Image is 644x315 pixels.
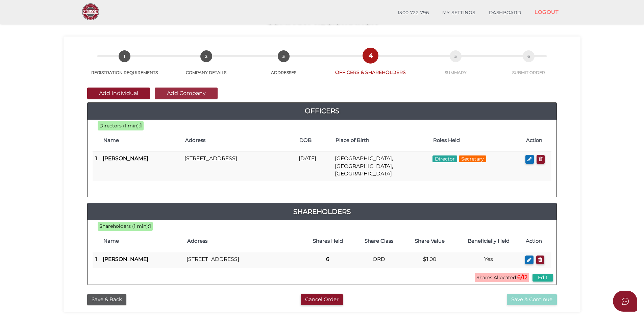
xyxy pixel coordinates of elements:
td: ORD [353,252,404,268]
span: 2 [200,50,212,62]
h4: Name [103,138,178,143]
button: Save & Continue [507,294,557,305]
h4: Share Value [408,238,452,244]
td: [STREET_ADDRESS] [184,252,302,268]
h4: Shares Held [305,238,350,244]
button: Edit [532,274,553,282]
span: 6 [523,50,535,62]
td: $1.00 [404,252,455,268]
a: MY SETTINGS [436,6,482,20]
b: 1 [140,122,142,129]
td: Yes [455,252,522,268]
td: [STREET_ADDRESS] [182,151,296,181]
td: 1 [93,252,100,268]
td: 1 [93,151,100,181]
a: 4OFFICERS & SHAREHOLDERS [323,57,418,76]
span: Directors (1 min): [99,123,140,129]
a: 5SUMMARY [418,58,493,75]
h4: Roles Held [433,138,520,143]
a: DASHBOARD [482,6,528,20]
b: [PERSON_NAME] [103,155,148,162]
h4: Address [185,138,293,143]
h4: Place of Birth [336,138,426,143]
span: 3 [278,50,290,62]
a: Officers [88,105,556,116]
td: [DATE] [296,151,332,181]
a: 1300 722 796 [391,6,436,20]
span: 5 [450,50,462,62]
a: 3ADDRESSES [244,58,323,75]
span: Shareholders (1 min): [99,223,149,229]
b: [PERSON_NAME] [103,256,148,262]
span: Director [432,155,457,162]
h4: DOB [299,138,329,143]
span: Secretary [459,155,486,162]
button: Add Individual [87,88,150,99]
a: 6SUBMIT ORDER [494,58,564,75]
a: LOGOUT [528,5,565,19]
b: 6 [326,256,329,262]
h4: Beneficially Held [459,238,519,244]
span: Shares Allocated: [475,273,529,282]
h4: Action [526,138,548,143]
button: Add Company [155,88,218,99]
span: 4 [365,50,376,62]
h4: Action [526,238,548,244]
td: [GEOGRAPHIC_DATA], [GEOGRAPHIC_DATA], [GEOGRAPHIC_DATA] [332,151,429,181]
a: 2COMPANY DETAILS [168,58,244,75]
b: 6/12 [517,274,527,281]
a: 1REGISTRATION REQUIREMENTS [80,58,168,75]
button: Save & Back [87,294,126,305]
button: Cancel Order [301,294,343,305]
button: Open asap [613,291,637,312]
span: 1 [119,50,130,62]
b: 1 [149,223,151,229]
h4: Share Class [357,238,401,244]
h4: Name [103,238,180,244]
h4: Address [187,238,299,244]
a: Shareholders [88,206,556,217]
